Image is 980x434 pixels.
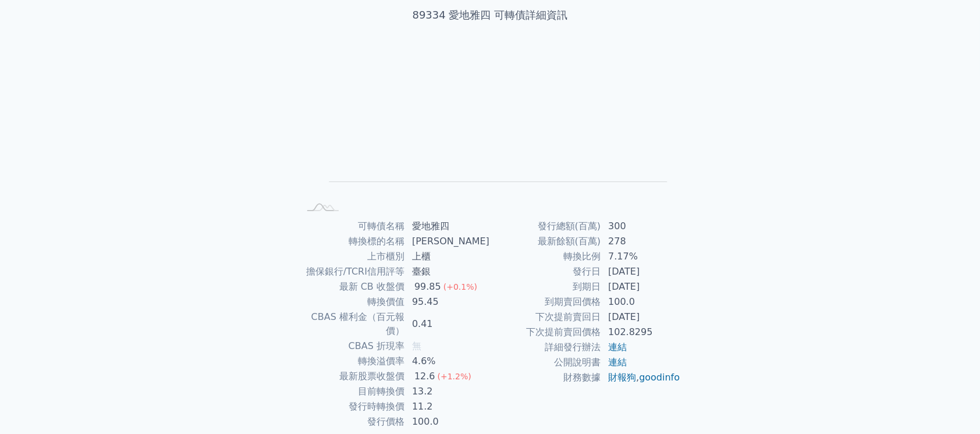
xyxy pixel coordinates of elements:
td: 發行總額(百萬) [490,219,601,234]
div: 聊天小工具 [922,378,980,434]
td: 11.2 [405,399,490,414]
td: 0.41 [405,310,490,339]
td: 發行時轉換價 [299,399,405,414]
a: 連結 [608,357,627,368]
td: 擔保銀行/TCRI信用評等 [299,264,405,279]
td: , [601,370,681,385]
a: 連結 [608,341,627,353]
td: 臺銀 [405,264,490,279]
td: 7.17% [601,249,681,264]
td: 到期賣回價格 [490,294,601,310]
td: 最新 CB 收盤價 [299,279,405,294]
g: Chart [318,60,667,199]
td: CBAS 權利金（百元報價） [299,310,405,339]
div: 12.6 [412,369,438,383]
td: 13.2 [405,384,490,399]
td: 102.8295 [601,325,681,340]
td: 轉換比例 [490,249,601,264]
iframe: Chat Widget [922,378,980,434]
td: 300 [601,219,681,234]
td: 最新餘額(百萬) [490,234,601,249]
td: [DATE] [601,279,681,294]
span: (+0.1%) [443,282,477,291]
span: 無 [412,340,421,351]
td: 100.0 [405,414,490,429]
span: (+1.2%) [438,372,471,381]
td: 上櫃 [405,249,490,264]
td: 愛地雅四 [405,219,490,234]
td: CBAS 折現率 [299,339,405,354]
td: 100.0 [601,294,681,310]
td: 最新股票收盤價 [299,369,405,384]
td: 轉換價值 [299,294,405,310]
a: goodinfo [639,372,680,383]
td: [DATE] [601,310,681,325]
td: 轉換標的名稱 [299,234,405,249]
a: 財報狗 [608,372,636,383]
td: 財務數據 [490,370,601,385]
td: 下次提前賣回價格 [490,325,601,340]
td: 到期日 [490,279,601,294]
td: 278 [601,234,681,249]
td: 可轉債名稱 [299,219,405,234]
div: 99.85 [412,280,443,294]
h1: 89334 愛地雅四 可轉債詳細資訊 [285,7,695,23]
td: 4.6% [405,354,490,369]
td: 詳細發行辦法 [490,340,601,355]
td: [PERSON_NAME] [405,234,490,249]
td: 下次提前賣回日 [490,310,601,325]
td: 上市櫃別 [299,249,405,264]
td: 轉換溢價率 [299,354,405,369]
td: 公開說明書 [490,355,601,370]
td: 發行日 [490,264,601,279]
td: 發行價格 [299,414,405,429]
td: 目前轉換價 [299,384,405,399]
td: [DATE] [601,264,681,279]
td: 95.45 [405,294,490,310]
